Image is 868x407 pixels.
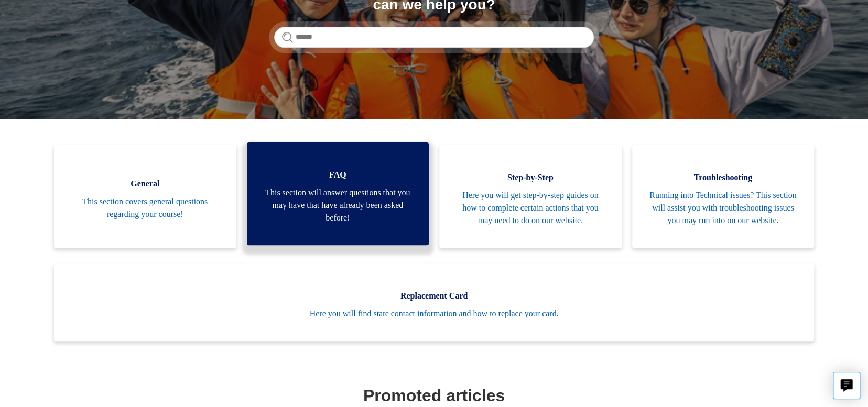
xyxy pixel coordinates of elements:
[54,145,236,248] a: General This section covers general questions regarding your course!
[455,171,606,184] span: Step-by-Step
[648,171,799,184] span: Troubleshooting
[70,195,221,221] span: This section covers general questions regarding your course!
[263,186,414,224] span: This section will answer questions that you may have that have already been asked before!
[70,178,221,190] span: General
[833,372,860,399] button: Live chat
[648,189,799,227] span: Running into Technical issues? This section will assist you with troubleshooting issues you may r...
[263,169,414,181] span: FAQ
[274,27,594,48] input: Search
[455,189,606,227] span: Here you will get step-by-step guides on how to complete certain actions that you may need to do ...
[632,145,815,248] a: Troubleshooting Running into Technical issues? This section will assist you with troubleshooting ...
[70,290,798,302] span: Replacement Card
[247,142,429,245] a: FAQ This section will answer questions that you may have that have already been asked before!
[70,307,798,320] span: Here you will find state contact information and how to replace your card.
[54,263,814,341] a: Replacement Card Here you will find state contact information and how to replace your card.
[439,145,622,248] a: Step-by-Step Here you will get step-by-step guides on how to complete certain actions that you ma...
